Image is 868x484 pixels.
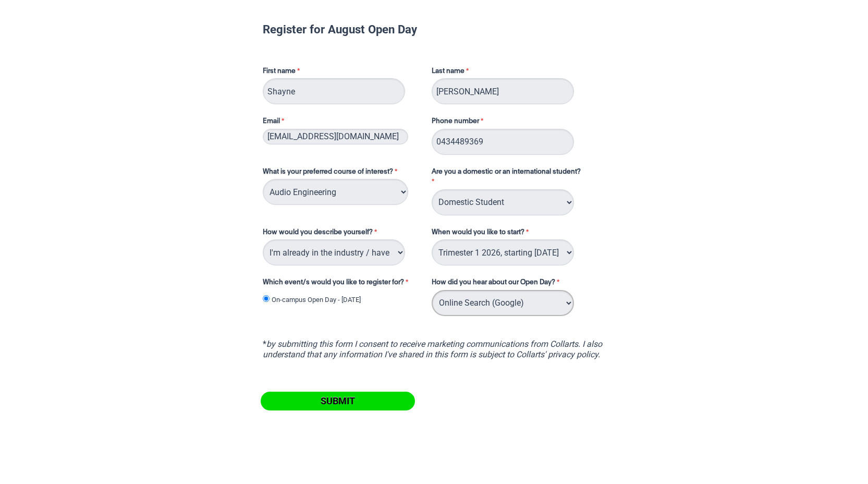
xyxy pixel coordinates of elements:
[263,66,421,79] label: First name
[272,295,361,305] label: On-campus Open Day - [DATE]
[432,129,574,155] input: Phone number
[432,66,471,79] label: Last name
[432,189,574,215] select: Are you a domestic or an international student?
[263,129,408,144] input: Email
[263,78,405,104] input: First name
[432,116,486,129] label: Phone number
[263,227,421,240] label: How would you describe yourself?
[263,339,602,359] i: by submitting this form I consent to receive marketing communications from Collarts. I also under...
[263,179,408,205] select: What is your preferred course of interest?
[263,116,421,129] label: Email
[432,290,574,316] select: How did you hear about our Open Day?
[432,168,581,175] span: Are you a domestic or an international student?
[432,227,597,240] label: When would you like to start?
[432,239,574,265] select: When would you like to start?
[263,277,421,290] label: Which event/s would you like to register for?
[432,277,562,290] label: How did you hear about our Open Day?
[263,24,606,34] h1: Register for August Open Day
[263,167,421,179] label: What is your preferred course of interest?
[261,392,415,410] input: Submit
[263,239,405,265] select: How would you describe yourself?
[432,78,574,104] input: Last name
